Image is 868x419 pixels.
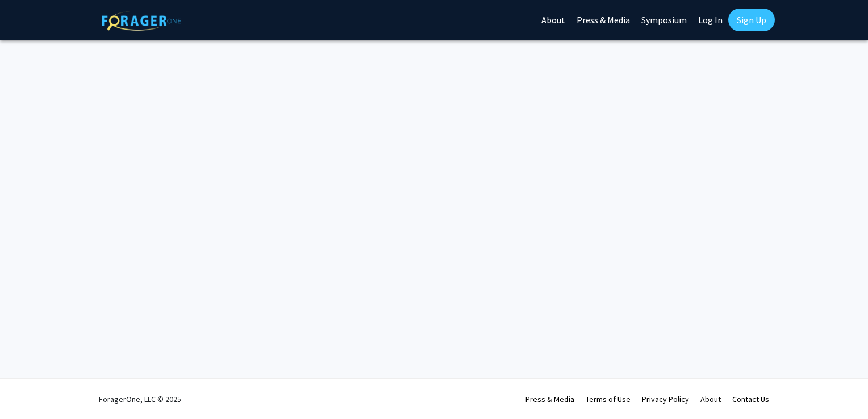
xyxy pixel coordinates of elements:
[642,394,689,404] a: Privacy Policy
[102,11,181,31] img: ForagerOne Logo
[525,394,574,404] a: Press & Media
[732,394,769,404] a: Contact Us
[700,394,721,404] a: About
[728,9,775,31] a: Sign Up
[99,379,181,419] div: ForagerOne, LLC © 2025
[586,394,631,404] a: Terms of Use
